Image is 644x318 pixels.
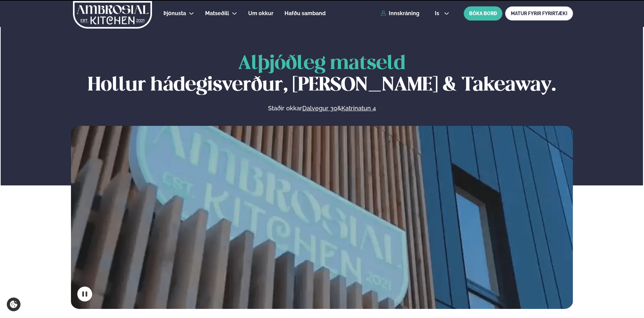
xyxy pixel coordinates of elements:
span: Hafðu samband [285,10,326,16]
a: Dalvegur 30 [302,104,337,112]
span: Þjónusta [163,10,186,16]
a: Katrinatun 4 [341,104,376,112]
span: Alþjóðleg matseld [238,55,406,73]
h1: Hollur hádegisverður, [PERSON_NAME] & Takeaway. [71,53,573,96]
a: Innskráning [381,10,419,16]
p: Staðir okkar & [195,104,449,112]
a: Hafðu samband [285,9,326,17]
button: is [429,11,455,16]
span: is [435,11,441,16]
img: logo [72,1,153,29]
span: Matseðill [205,10,229,16]
a: Um okkur [248,9,273,17]
a: Matseðill [205,9,229,17]
a: Þjónusta [163,9,186,17]
a: Cookie settings [7,297,21,311]
button: BÓKA BORÐ [464,6,502,21]
a: MATUR FYRIR FYRIRTÆKI [505,6,573,21]
span: Um okkur [248,10,273,16]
